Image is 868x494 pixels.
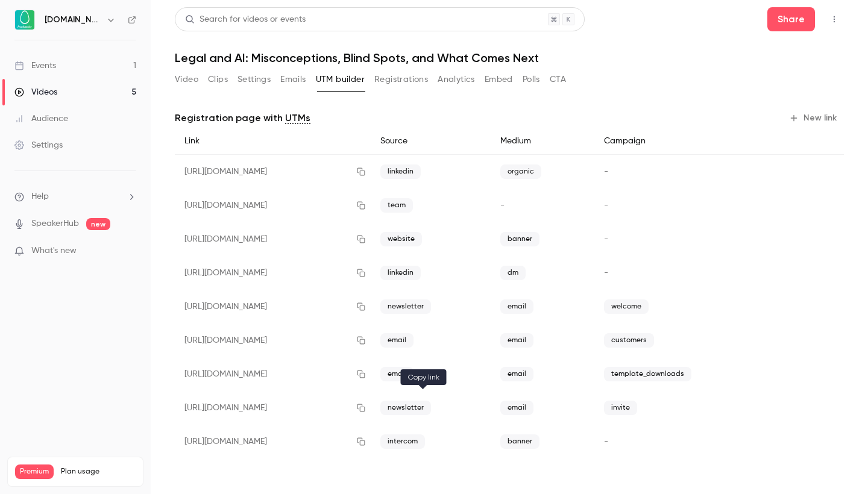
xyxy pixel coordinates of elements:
[14,86,57,98] div: Videos
[175,70,198,89] button: Video
[175,51,844,65] h1: Legal and AI: Misconceptions, Blind Spots, and What Comes Next
[604,401,637,415] span: invite
[175,256,371,290] div: [URL][DOMAIN_NAME]
[500,367,533,381] span: email
[185,13,306,26] div: Search for videos or events
[175,222,371,256] div: [URL][DOMAIN_NAME]
[15,464,54,479] span: Premium
[380,299,431,314] span: newsletter
[285,111,310,125] a: UTMs
[604,235,608,243] span: -
[316,70,365,89] button: UTM builder
[15,10,34,30] img: Avokaado.io
[61,467,136,477] span: Plan usage
[523,70,540,89] button: Polls
[485,70,513,89] button: Embed
[500,164,541,179] span: organic
[500,266,526,280] span: dm
[371,128,491,155] div: Source
[604,201,608,210] span: -
[604,367,691,381] span: template_downloads
[500,299,533,314] span: email
[594,128,778,155] div: Campaign
[767,7,815,31] button: Share
[500,232,539,246] span: banner
[175,425,371,458] div: [URL][DOMAIN_NAME]
[380,164,421,179] span: linkedin
[14,60,56,72] div: Events
[175,189,371,222] div: [URL][DOMAIN_NAME]
[604,269,608,277] span: -
[604,299,649,314] span: welcome
[500,333,533,348] span: email
[550,70,566,89] button: CTA
[175,391,371,425] div: [URL][DOMAIN_NAME]
[175,128,371,155] div: Link
[14,113,68,125] div: Audience
[604,437,608,446] span: -
[380,266,421,280] span: linkedin
[31,217,79,230] a: SpeakerHub
[491,128,594,155] div: Medium
[175,290,371,324] div: [URL][DOMAIN_NAME]
[14,190,136,203] li: help-dropdown-opener
[380,333,414,348] span: email
[208,70,228,89] button: Clips
[280,70,306,89] button: Emails
[500,401,533,415] span: email
[14,139,63,151] div: Settings
[604,333,654,348] span: customers
[380,367,414,381] span: email
[604,167,608,176] span: -
[237,70,271,89] button: Settings
[31,190,49,203] span: Help
[374,70,428,89] button: Registrations
[31,245,77,257] span: What's new
[175,324,371,357] div: [URL][DOMAIN_NAME]
[380,198,413,213] span: team
[380,434,425,449] span: intercom
[500,201,505,210] span: -
[380,401,431,415] span: newsletter
[825,10,844,29] button: Top Bar Actions
[45,14,101,26] h6: [DOMAIN_NAME]
[500,434,539,449] span: banner
[380,232,422,246] span: website
[175,357,371,391] div: [URL][DOMAIN_NAME]
[438,70,475,89] button: Analytics
[175,111,310,125] p: Registration page with
[784,108,844,128] button: New link
[86,218,110,230] span: new
[175,155,371,189] div: [URL][DOMAIN_NAME]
